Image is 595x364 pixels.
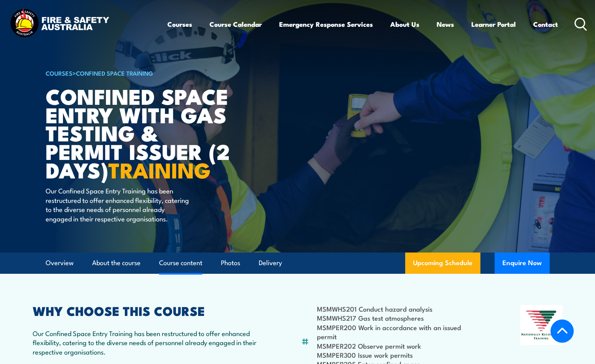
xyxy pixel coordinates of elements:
a: Courses [167,14,192,35]
button: Enquire Now [495,253,550,274]
img: Nationally Recognised Training logo. [520,305,563,345]
a: Course Calendar [209,14,262,35]
li: MSMWHS217 Gas test atmospheres [317,313,482,322]
li: MSMPER202 Observe permit work [317,341,482,350]
p: Our Confined Space Entry Training has been restructured to offer enhanced flexibility, catering t... [33,329,263,356]
a: Photos [221,253,240,273]
a: Overview [46,253,74,273]
a: News [437,14,454,35]
p: Our Confined Space Entry Training has been restructured to offer enhanced flexibility, catering t... [46,186,189,223]
li: MSMPER200 Work in accordance with an issued permit [317,323,482,341]
h6: > [46,68,240,78]
a: Course content [159,253,202,273]
a: Upcoming Schedule [405,253,480,274]
a: Emergency Response Services [279,14,373,35]
a: About the course [92,253,141,273]
h2: WHY CHOOSE THIS COURSE [33,305,263,316]
a: About Us [390,14,419,35]
h1: Confined Space Entry with Gas Testing & Permit Issuer (2 days) [46,87,240,179]
li: MSMWHS201 Conduct hazard analysis [317,304,482,313]
a: Confined Space Training [76,69,153,77]
strong: TRAINING [108,153,211,186]
a: Contact [533,14,558,35]
a: COURSES [46,69,72,77]
li: MSMPER300 Issue work permits [317,350,482,359]
a: Delivery [259,253,282,273]
a: Learner Portal [471,14,516,35]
